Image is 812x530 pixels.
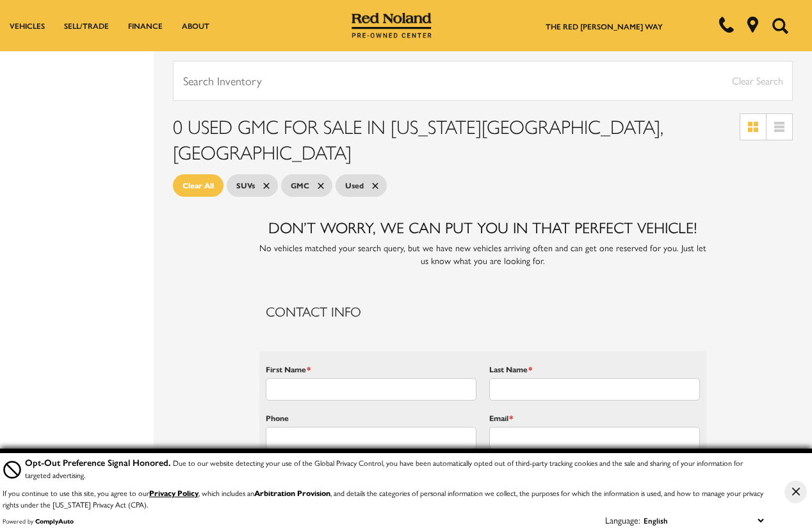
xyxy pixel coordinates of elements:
[767,1,793,51] button: Open the search field
[35,517,74,526] a: ComplyAuto
[352,13,432,38] img: Red Noland Pre-Owned
[352,17,432,30] a: Red Noland Pre-Owned
[254,487,330,499] strong: Arbitration Provision
[173,61,793,101] input: Search Inventory
[236,178,255,194] span: SUVs
[266,412,289,424] label: Phone
[640,513,767,527] select: Language Select
[25,456,173,468] span: Opt-Out Preference Signal Honored .
[605,515,640,524] div: Language:
[259,241,707,267] p: No vehicles matched your search query, but we have new vehicles arriving often and can get one re...
[3,517,74,525] div: Powered by
[3,487,763,510] p: If you continue to use this site, you agree to our , which includes an , and details the categori...
[183,178,214,194] span: Clear All
[489,363,532,375] label: Last Name
[259,219,707,235] h2: Don’t worry, we can put you in that perfect vehicle!
[546,21,663,32] a: The Red [PERSON_NAME] Way
[489,412,513,424] label: Email
[149,487,199,499] a: Privacy Policy
[291,178,309,194] span: GMC
[784,481,807,503] button: Close Button
[266,363,311,375] label: First Name
[25,456,767,481] div: Due to our website detecting your use of the Global Privacy Control, you have been automatically ...
[266,304,701,318] h2: Contact Info
[345,178,364,194] span: Used
[173,112,663,165] span: 0 Used GMC for Sale in [US_STATE][GEOGRAPHIC_DATA], [GEOGRAPHIC_DATA]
